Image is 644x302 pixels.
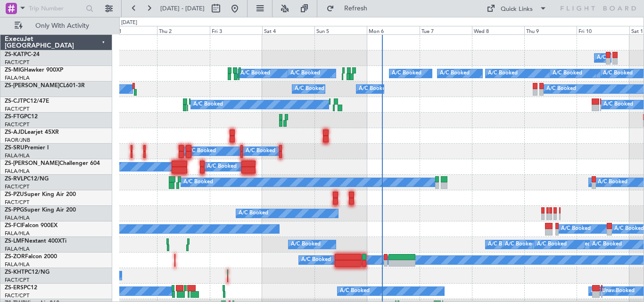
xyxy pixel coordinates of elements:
div: A/C Booked [440,66,470,81]
a: FACT/CPT [5,292,29,299]
div: [DATE] [121,19,137,27]
div: A/C Booked [598,175,627,189]
div: A/C Booked [488,66,518,81]
div: Fri 3 [210,26,262,34]
a: FALA/HLA [5,261,30,268]
a: FALA/HLA [5,230,30,237]
span: ZS-ZOR [5,254,25,260]
div: A/C Booked [301,253,331,267]
span: ZS-CJT [5,98,23,104]
div: A/C Booked [183,175,213,189]
a: ZS-FCIFalcon 900EX [5,223,58,229]
a: ZS-[PERSON_NAME]CL601-3R [5,83,85,89]
div: A/C Booked [392,66,421,81]
div: A/C Booked [246,144,275,158]
div: A/C Booked [537,237,567,252]
a: FALA/HLA [5,168,30,175]
div: Tue 7 [420,26,472,34]
a: FALA/HLA [5,152,30,159]
div: A/C Booked [614,222,644,236]
span: ZS-SRU [5,145,25,151]
div: Mon 6 [367,26,419,34]
div: A/C Booked [561,222,591,236]
span: ZS-[PERSON_NAME] [5,83,59,89]
a: ZS-ZORFalcon 2000 [5,254,57,260]
span: ZS-FCI [5,223,22,229]
a: FACT/CPT [5,59,29,66]
span: ZS-MIG [5,67,24,73]
div: A/C Booked [193,98,223,112]
span: ZS-PZU [5,192,24,197]
div: A/C Booked [546,82,576,96]
span: ZS-FTG [5,114,24,120]
span: ZS-PPG [5,207,24,213]
span: Refresh [336,5,376,12]
a: FAOR/JNB [5,137,30,144]
a: ZS-SRUPremier I [5,145,49,151]
div: A/C Booked [605,284,635,298]
a: FALA/HLA [5,245,30,253]
a: ZS-PZUSuper King Air 200 [5,192,76,197]
a: FALA/HLA [5,74,30,82]
a: ZS-LMFNextant 400XTi [5,238,66,244]
span: ZS-LMF [5,238,25,244]
button: Quick Links [482,1,552,16]
div: A/C Booked [592,237,622,252]
a: ZS-CJTPC12/47E [5,98,49,104]
a: ZS-AJDLearjet 45XR [5,130,59,135]
div: Thu 2 [157,26,209,34]
div: A/C Booked [186,144,216,158]
a: FACT/CPT [5,183,29,190]
div: Sat 4 [262,26,314,34]
a: FACT/CPT [5,277,29,284]
div: Thu 9 [524,26,577,34]
div: A/C Booked [603,98,633,112]
div: A/C Unavailable [591,284,630,298]
div: A/C Booked [505,237,535,252]
div: Wed 8 [472,26,524,34]
div: A/C Booked [340,284,370,298]
span: ZS-KHT [5,269,25,275]
a: ZS-ERSPC12 [5,285,37,291]
div: A/C Booked [603,66,633,81]
span: ZS-ERS [5,285,24,291]
div: A/C Booked [290,66,320,81]
button: Only With Activity [10,18,102,33]
span: ZS-KAT [5,52,24,57]
span: ZS-AJD [5,130,25,135]
div: Wed 1 [105,26,157,34]
input: Trip Number [29,1,83,16]
span: ZS-[PERSON_NAME] [5,161,59,166]
div: A/C Unavailable [597,51,636,65]
div: A/C Booked [488,237,518,252]
a: ZS-[PERSON_NAME]Challenger 604 [5,161,100,166]
a: FACT/CPT [5,199,29,206]
div: A/C Booked [553,66,582,81]
div: A/C Booked [359,82,388,96]
a: ZS-PPGSuper King Air 200 [5,207,76,213]
span: ZS-RVL [5,176,24,182]
div: A/C Booked [239,206,268,220]
span: [DATE] - [DATE] [160,4,205,13]
a: FACT/CPT [5,106,29,113]
a: ZS-KATPC-24 [5,52,40,57]
a: ZS-FTGPC12 [5,114,38,120]
a: ZS-KHTPC12/NG [5,269,50,275]
a: FACT/CPT [5,121,29,128]
button: Refresh [322,1,379,16]
div: A/C Booked [240,66,270,81]
div: A/C Booked [207,160,237,174]
div: Quick Links [501,5,533,14]
span: Only With Activity [25,23,99,29]
div: A/C Booked [291,237,321,252]
a: FALA/HLA [5,214,30,221]
div: Sun 5 [314,26,367,34]
div: A/C Booked [295,82,324,96]
a: ZS-MIGHawker 900XP [5,67,63,73]
a: ZS-RVLPC12/NG [5,176,49,182]
div: Fri 10 [577,26,629,34]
